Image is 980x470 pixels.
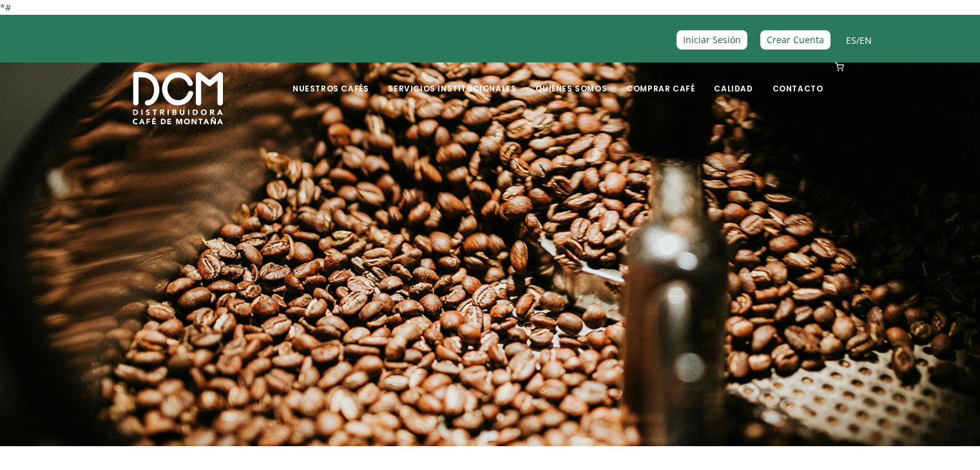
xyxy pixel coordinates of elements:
a: ES [846,34,856,46]
span: / [846,33,872,48]
a: Iniciar Sesión [677,30,747,49]
a: Comprar Café [619,64,702,94]
a: Crear Cuenta [760,30,831,49]
a: Quiénes Somos [528,64,615,94]
a: Servicios Institucionales [380,64,524,94]
a: Contacto [765,64,831,94]
a: EN [860,34,872,46]
a: Nuestros Cafés [285,64,376,94]
a: Calidad [706,64,760,94]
